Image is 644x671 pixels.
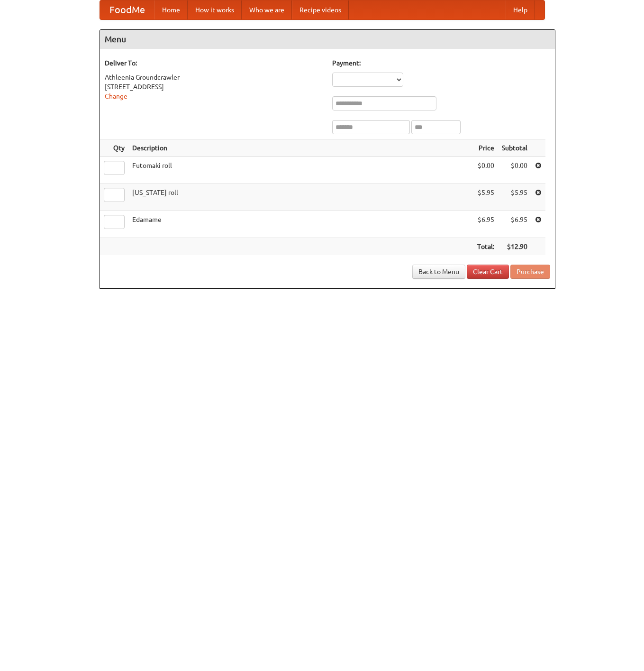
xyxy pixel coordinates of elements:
[473,184,498,211] td: $5.95
[473,238,498,256] th: Total:
[105,73,323,82] div: Athleenia Groundcrawler
[105,92,127,100] a: Change
[498,184,531,211] td: $5.95
[100,30,555,49] h4: Menu
[498,157,531,184] td: $0.00
[332,58,550,68] h5: Payment:
[242,0,292,19] a: Who we are
[128,184,473,211] td: [US_STATE] roll
[100,0,154,19] a: FoodMe
[412,265,465,279] a: Back to Menu
[188,0,242,19] a: How it works
[510,265,550,279] button: Purchase
[473,211,498,238] td: $6.95
[498,139,531,157] th: Subtotal
[105,58,323,68] h5: Deliver To:
[105,82,323,92] div: [STREET_ADDRESS]
[154,0,188,19] a: Home
[292,0,349,19] a: Recipe videos
[100,139,128,157] th: Qty
[473,139,498,157] th: Price
[506,0,535,19] a: Help
[473,157,498,184] td: $0.00
[128,157,473,184] td: Futomaki roll
[498,211,531,238] td: $6.95
[128,211,473,238] td: Edamame
[498,238,531,256] th: $12.90
[467,265,509,279] a: Clear Cart
[128,139,473,157] th: Description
